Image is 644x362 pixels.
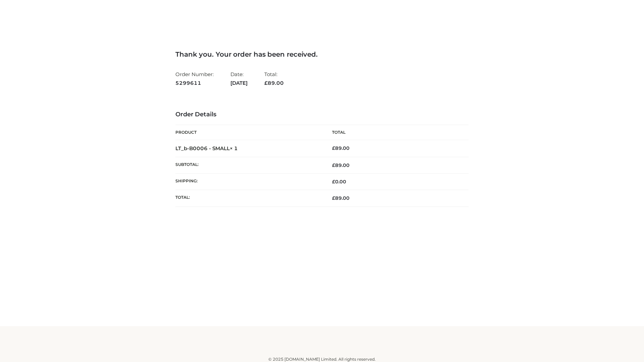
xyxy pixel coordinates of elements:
[175,145,238,152] strong: LT_b-B0006 - SMALL
[175,157,322,173] th: Subtotal:
[332,195,335,201] span: £
[264,80,268,86] span: £
[175,174,322,190] th: Shipping:
[332,145,350,151] bdi: 89.00
[332,162,350,168] span: 89.00
[264,80,284,86] span: 89.00
[175,125,322,140] th: Product
[322,125,469,140] th: Total
[175,111,469,118] h3: Order Details
[332,162,335,168] span: £
[175,50,469,58] h3: Thank you. Your order has been received.
[332,179,335,185] span: £
[175,79,214,87] strong: 5299611
[230,68,248,89] li: Date:
[230,79,248,87] strong: [DATE]
[264,68,284,89] li: Total:
[175,190,322,206] th: Total:
[332,179,346,185] bdi: 0.00
[332,195,350,201] span: 89.00
[175,68,214,89] li: Order Number:
[230,145,238,152] strong: × 1
[332,145,335,151] span: £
